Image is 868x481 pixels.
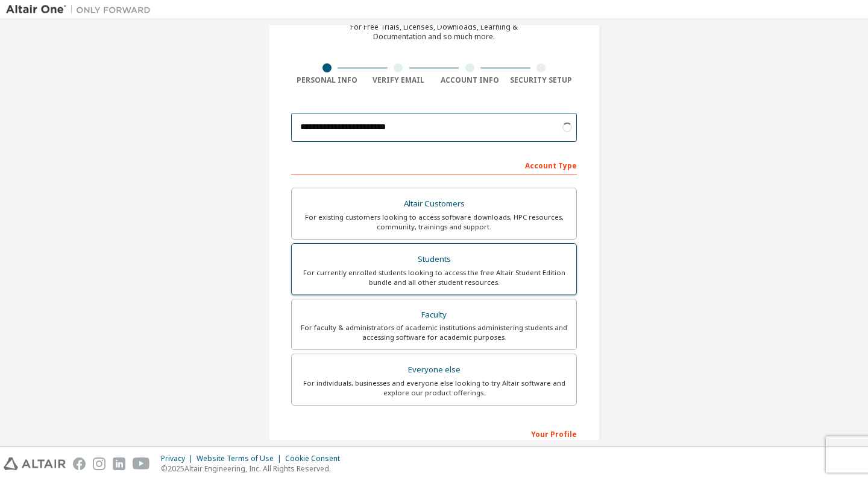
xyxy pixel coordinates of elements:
[133,457,150,470] img: youtube.svg
[4,457,66,470] img: altair_logo.svg
[161,454,197,463] div: Privacy
[299,268,569,287] div: For currently enrolled students looking to access the free Altair Student Edition bundle and all ...
[506,75,577,85] div: Security Setup
[299,378,569,398] div: For individuals, businesses and everyone else looking to try Altair software and explore our prod...
[161,463,347,474] p: © 2025 Altair Engineering, Inc. All Rights Reserved.
[434,75,506,85] div: Account Info
[299,307,569,323] div: Faculty
[299,196,569,212] div: Altair Customers
[197,454,285,463] div: Website Terms of Use
[299,362,569,378] div: Everyone else
[285,454,347,463] div: Cookie Consent
[73,457,86,470] img: facebook.svg
[6,4,157,16] img: Altair One
[299,212,569,232] div: For existing customers looking to access software downloads, HPC resources, community, trainings ...
[299,251,569,268] div: Students
[299,323,569,342] div: For faculty & administrators of academic institutions administering students and accessing softwa...
[113,457,125,470] img: linkedin.svg
[350,22,518,42] div: For Free Trials, Licenses, Downloads, Learning & Documentation and so much more.
[291,75,363,85] div: Personal Info
[93,457,105,470] img: instagram.svg
[363,75,435,85] div: Verify Email
[291,155,577,174] div: Account Type
[291,424,577,443] div: Your Profile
